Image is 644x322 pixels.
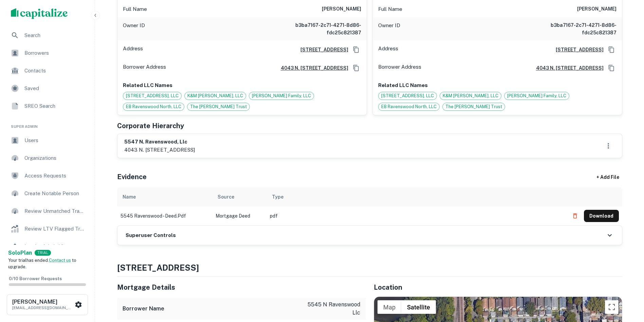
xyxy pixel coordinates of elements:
h6: 5547 n. ravenswood, llc [124,138,195,146]
h6: Borrower Name [123,305,164,313]
h6: Superuser Controls [126,232,176,239]
span: [PERSON_NAME] Family, LLC [504,92,569,99]
td: Mortgage Deed [212,206,266,225]
p: 4043 n. [STREET_ADDRESS] [124,146,195,154]
span: Review LTV Flagged Transactions [24,225,85,233]
p: 5545 n ravenswood llc [299,301,360,317]
th: Type [266,187,566,206]
th: Name [117,187,212,206]
td: pdf [266,206,566,225]
h5: Location [374,282,622,292]
h4: [STREET_ADDRESS] [117,261,622,274]
span: Create Notable Person [24,189,85,198]
div: Borrowers [5,45,89,61]
p: Borrower Address [378,63,421,73]
li: Super Admin [5,116,89,132]
span: The [PERSON_NAME] Trust [187,103,250,110]
a: Review LTV Flagged Transactions [5,221,89,237]
span: Review Unmatched Transactions [24,207,85,215]
h6: b3ba7167-2c71-4271-8d86-fdc25c821387 [280,21,361,36]
span: [PERSON_NAME] Family, LLC [249,92,314,99]
a: Create Notable Person [5,185,89,202]
a: Contact us [49,258,71,263]
div: scrollable content [117,187,622,225]
span: The [PERSON_NAME] Trust [443,103,505,110]
button: Show satellite imagery [401,300,436,314]
h6: [PERSON_NAME] [322,5,361,13]
strong: Solo Plan [8,250,32,256]
a: Users [5,132,89,149]
p: Related LLC Names [378,81,617,89]
button: Show street map [378,300,401,314]
span: K&M [PERSON_NAME], LLC [185,92,246,99]
h5: Mortgage Details [117,282,366,292]
button: Download [584,210,619,222]
a: [STREET_ADDRESS] [295,46,348,53]
a: Review Unmatched Transactions [5,203,89,219]
img: capitalize-logo.png [11,8,68,19]
a: Organizations [5,150,89,166]
p: Full Name [123,5,147,13]
p: Owner ID [123,21,145,36]
a: 4043 n. [STREET_ADDRESS] [531,64,604,72]
span: Search [24,31,85,39]
span: Saved [24,84,85,92]
p: Related LLC Names [123,81,361,89]
span: [STREET_ADDRESS], LLC [123,92,181,99]
a: [STREET_ADDRESS] [550,46,604,53]
button: Delete file [569,210,581,221]
span: Users [24,136,85,145]
span: Your trial has ended. to upgrade. [8,258,76,270]
p: Full Name [378,5,402,13]
a: 4043 n. [STREET_ADDRESS] [275,64,348,72]
span: EB Ravenswood North, LLC [123,103,184,110]
span: EB Ravenswood North, LLC [379,103,439,110]
div: Name [123,193,136,201]
span: K&M [PERSON_NAME], LLC [440,92,501,99]
div: Type [272,193,283,201]
button: [PERSON_NAME][EMAIL_ADDRESS][DOMAIN_NAME] [7,294,88,315]
td: 5545 ravenswood - deed.pdf [117,206,212,225]
button: Copy Address [351,63,361,73]
button: Toggle fullscreen view [605,300,619,314]
a: Access Requests [5,168,89,184]
span: Contacts [24,67,85,75]
a: Contacts [5,63,89,79]
button: Copy Address [351,45,361,55]
a: Lender Admin View [5,238,89,255]
p: [EMAIL_ADDRESS][DOMAIN_NAME] [12,305,73,311]
a: SoloPlan [8,249,32,257]
a: Search [5,27,89,44]
p: Owner ID [378,21,400,36]
a: Saved [5,80,89,97]
div: + Add File [584,171,632,183]
div: Source [218,193,234,201]
span: Organizations [24,154,85,162]
span: SREO Search [24,102,85,110]
span: 0 / 10 Borrower Requests [9,276,62,281]
h6: b3ba7167-2c71-4271-8d86-fdc25c821387 [535,21,617,36]
div: TRIAL [35,250,51,256]
p: Borrower Address [123,63,166,73]
button: Copy Address [606,63,617,73]
span: Borrowers [24,49,85,57]
a: SREO Search [5,98,89,114]
iframe: Chat Widget [610,268,644,300]
h6: [PERSON_NAME] [12,299,73,305]
h6: [PERSON_NAME] [577,5,617,13]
